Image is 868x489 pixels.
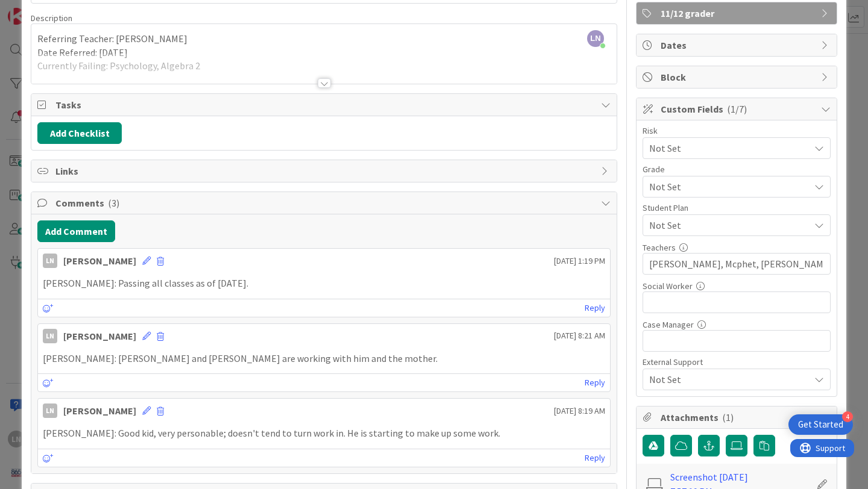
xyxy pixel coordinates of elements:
p: [PERSON_NAME]: Good kid, very personable; doesn't tend to turn work in. He is starting to make up... [43,426,605,440]
span: ( 1 ) [722,411,734,423]
div: External Support [643,358,831,366]
div: 4 [842,411,853,422]
div: Open Get Started checklist, remaining modules: 4 [788,414,853,435]
div: LN [43,254,57,268]
span: Tasks [55,98,595,112]
button: Add Comment [37,220,115,242]
div: LN [43,403,57,418]
span: [DATE] 1:19 PM [554,255,605,267]
span: Links [55,164,595,178]
span: Block [661,70,815,84]
p: [PERSON_NAME]: Passing all classes as of [DATE]. [43,276,605,290]
div: LN [43,329,57,343]
span: Dates [661,38,815,52]
p: [PERSON_NAME]: [PERSON_NAME] and [PERSON_NAME] are working with him and the mother. [43,352,605,366]
p: Date Referred: [DATE] [37,46,611,60]
span: Custom Fields [661,102,815,116]
div: Student Plan [643,204,831,212]
span: [DATE] 8:19 AM [554,405,605,417]
span: [DATE] 8:21 AM [554,329,605,342]
div: [PERSON_NAME] [63,403,136,418]
div: [PERSON_NAME] [63,329,136,343]
p: Referring Teacher: [PERSON_NAME] [37,32,611,46]
a: Reply [585,450,605,466]
a: Reply [585,301,605,316]
button: Add Checklist [37,122,122,144]
div: Grade [643,165,831,173]
span: Attachments [661,410,815,425]
span: Support [25,2,55,16]
span: Description [31,13,72,23]
span: 11/12 grader [661,6,815,20]
span: LN [587,30,604,47]
div: Get Started [798,419,843,431]
label: Teachers [643,242,676,253]
span: Not Set [649,178,804,195]
div: [PERSON_NAME] [63,254,136,268]
span: ( 3 ) [108,197,119,209]
span: ( 1/7 ) [727,103,747,115]
div: Risk [643,126,831,135]
label: Social Worker [643,281,693,291]
span: Not Set [649,372,810,387]
span: Not Set [649,140,804,157]
span: Not Set [649,218,810,232]
label: Case Manager [643,319,694,330]
span: Comments [55,196,595,210]
a: Reply [585,375,605,390]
